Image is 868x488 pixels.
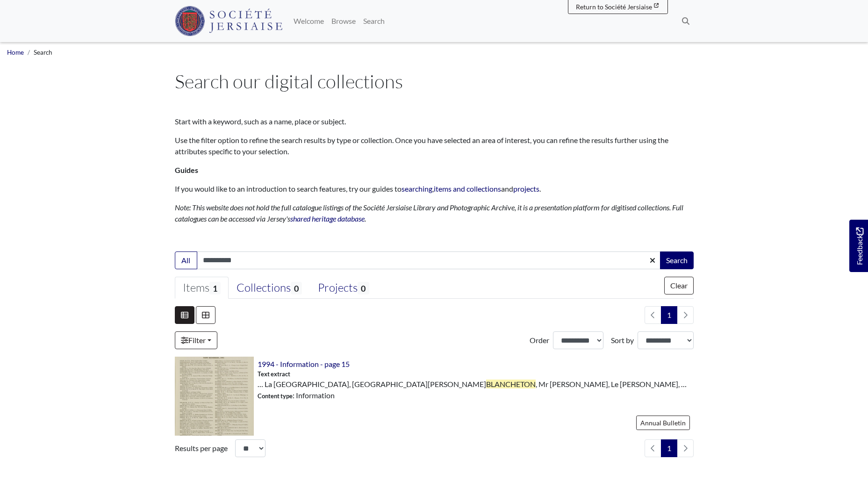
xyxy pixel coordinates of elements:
div: Collections [237,281,302,295]
span: BLANCHETON [486,380,536,388]
input: Enter one or more search terms... [197,251,661,269]
span: … La [GEOGRAPHIC_DATA], [GEOGRAPHIC_DATA][PERSON_NAME] , Mr [PERSON_NAME], Le [PERSON_NAME], … [258,379,687,390]
p: Start with a keyword, such as a name, place or subject. [175,116,694,127]
a: Welcome [290,12,328,30]
a: searching [402,184,432,193]
span: 0 [358,282,369,294]
h1: Search our digital collections [175,70,694,93]
label: Results per page [175,443,228,454]
span: Content type [258,392,293,400]
nav: pagination [641,306,694,324]
strong: Guides [175,165,198,174]
p: If you would like to an introduction to search features, try our guides to , and . [175,183,694,194]
label: Order [530,335,549,346]
a: Annual Bulletin [636,416,690,430]
span: 1 [209,282,221,294]
span: : Information [258,390,335,401]
a: Would you like to provide feedback? [849,220,868,272]
span: Search [34,49,52,56]
button: Clear [664,277,694,294]
img: Société Jersiaise [175,6,283,36]
button: All [175,251,197,269]
a: shared heritage database [290,214,365,223]
nav: pagination [641,439,694,457]
em: Note: This website does not hold the full catalogue listings of the Société Jersiaise Library and... [175,203,683,223]
a: Home [7,49,24,56]
li: Previous page [645,439,661,457]
p: Use the filter option to refine the search results by type or collection. Once you have selected ... [175,135,694,157]
div: Projects [318,281,369,295]
span: Goto page 1 [661,306,677,324]
a: Search [359,12,388,30]
a: projects [513,184,539,193]
span: Feedback [854,227,865,265]
a: 1994 - Information - page 15 [258,359,350,368]
li: Previous page [645,306,661,324]
a: Filter [175,331,217,349]
span: Return to Société Jersiaise [576,3,652,11]
span: 0 [291,282,302,294]
button: Search [660,251,694,269]
label: Sort by [611,335,634,346]
div: Items [183,281,221,295]
span: Goto page 1 [661,439,677,457]
a: Browse [328,12,359,30]
a: Société Jersiaise logo [175,4,283,38]
a: items and collections [434,184,501,193]
img: 1994 - Information - page 15 [175,357,254,436]
span: Text extract [258,370,290,379]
